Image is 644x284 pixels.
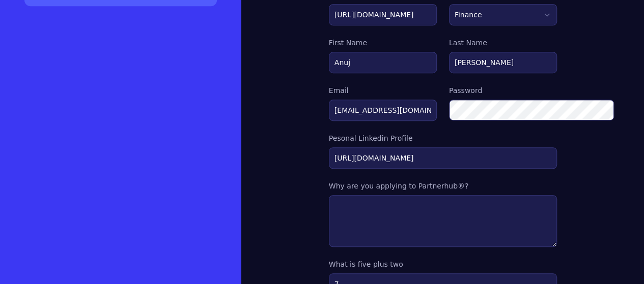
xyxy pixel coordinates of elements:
[329,52,437,73] input: John
[329,4,437,25] input: https://app.partnerhub.app/
[329,181,557,191] label: Why are you applying to Partnerhub®?
[329,38,437,48] label: First Name
[329,133,557,143] label: Pesonal Linkedin Profile
[329,259,557,269] label: What is five plus two
[449,85,557,96] label: Password
[329,147,557,169] input: https://www.linkedin.com/in/john-doe
[329,85,437,96] label: Email
[449,52,557,73] input: Doe
[329,100,437,121] input: alex@partnerhub.app
[449,38,557,48] label: Last Name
